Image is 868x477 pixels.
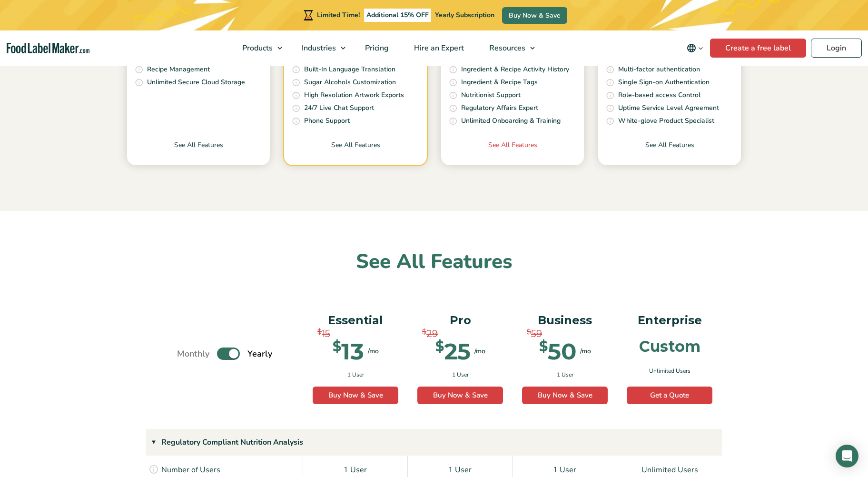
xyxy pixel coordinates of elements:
span: Resources [486,43,526,53]
div: 13 [333,340,364,363]
p: Unlimited Secure Cloud Storage [147,77,245,88]
a: Food Label Maker homepage [7,43,89,54]
span: Unlimited Users [649,367,690,375]
a: Industries [289,30,350,66]
span: Yearly [247,348,272,360]
p: Ingredient & Recipe Tags [461,77,538,88]
a: See All Features [441,140,584,165]
p: White-glove Product Specialist [618,116,714,126]
span: $ [527,327,531,338]
span: 15 [322,327,330,341]
span: $ [422,327,426,338]
p: Multi-factor authentication [618,64,700,75]
span: /mo [580,346,591,356]
p: Built-In Language Translation [304,64,395,75]
span: Hire an Expert [411,43,465,53]
p: 24/7 Live Chat Support [304,103,374,113]
p: Unlimited Onboarding & Training [461,116,561,126]
span: Additional 15% OFF [364,9,431,22]
span: 1 User [347,370,364,379]
p: Regulatory Affairs Expert [461,103,538,113]
a: Create a free label [710,39,806,58]
a: See All Features [284,140,427,165]
span: 1 User [452,370,469,379]
span: Pricing [362,43,390,53]
p: Enterprise [627,311,712,329]
span: 29 [426,327,438,341]
p: Pro [417,311,503,329]
p: Uptime Service Level Agreement [618,103,719,113]
h2: See All Features [122,249,746,275]
p: Recipe Management [147,64,210,75]
span: $ [435,340,444,354]
span: /mo [368,346,379,356]
span: $ [333,340,341,354]
a: Buy Now & Save [313,387,398,405]
a: Resources [477,30,540,66]
p: Ingredient & Recipe Activity History [461,64,569,75]
a: Hire an Expert [402,30,474,66]
a: Pricing [353,30,399,66]
span: 1 User [557,370,573,379]
p: Sugar Alcohols Customization [304,77,396,88]
a: Buy Now & Save [502,7,567,24]
a: Login [811,39,862,58]
p: Nutritionist Support [461,90,521,100]
a: Products [230,30,287,66]
div: Regulatory Compliant Nutrition Analysis [146,429,722,456]
button: Change language [680,39,710,58]
div: Open Intercom Messenger [836,445,858,467]
a: See All Features [127,140,270,165]
a: See All Features [598,140,741,165]
label: Toggle [217,348,240,360]
p: Phone Support [304,116,350,126]
div: 50 [539,340,576,363]
p: Role-based access Control [618,90,700,100]
span: Industries [299,43,337,53]
p: High Resolution Artwork Exports [304,90,404,100]
span: Products [239,43,274,53]
div: 25 [435,340,471,363]
span: Yearly Subscription [435,10,494,20]
p: Single Sign-on Authentication [618,77,710,88]
span: $ [539,340,548,354]
span: $ [317,327,322,338]
p: Number of Users [161,464,220,477]
a: Get a Quote [627,387,712,405]
a: Buy Now & Save [522,387,608,405]
div: Custom [639,339,700,354]
a: Buy Now & Save [417,387,503,405]
span: Monthly [177,348,209,360]
span: Limited Time! [317,10,360,20]
p: Essential [313,311,398,329]
span: 59 [531,327,542,341]
span: /mo [474,346,485,356]
p: Business [522,311,608,329]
